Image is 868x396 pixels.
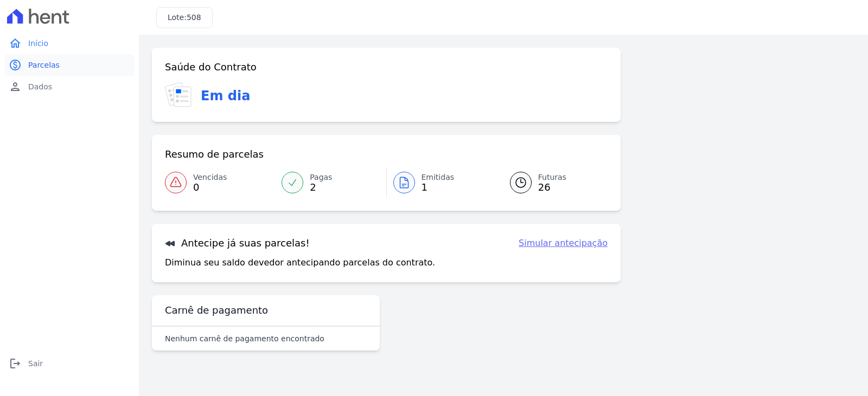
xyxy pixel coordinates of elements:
h3: Carnê de pagamento [165,304,268,317]
i: home [9,37,22,50]
span: 508 [187,13,201,22]
span: Emitidas [422,172,455,183]
span: 1 [422,183,455,192]
a: logoutSair [4,353,135,374]
a: Emitidas 1 [387,167,497,198]
p: Diminua seu saldo devedor antecipando parcelas do contrato. [165,256,435,269]
a: personDados [4,76,135,98]
span: Parcelas [28,60,60,70]
h3: Lote: [168,12,201,23]
h3: Em dia [201,86,250,106]
i: logout [9,357,22,370]
span: Vencidas [193,172,227,183]
span: Início [28,38,48,49]
h3: Resumo de parcelas [165,148,264,161]
a: Vencidas 0 [165,167,275,198]
i: paid [9,59,22,72]
h3: Antecipe já suas parcelas! [165,237,310,250]
span: Dados [28,81,52,92]
a: Futuras 26 [497,167,608,198]
span: Futuras [538,172,566,183]
span: Sair [28,358,43,369]
a: homeInício [4,33,135,54]
h3: Saúde do Contrato [165,61,257,74]
a: Simular antecipação [519,237,608,250]
p: Nenhum carnê de pagamento encontrado [165,333,324,344]
span: 26 [538,183,566,192]
span: 0 [193,183,227,192]
span: Pagas [310,172,332,183]
i: person [9,80,22,93]
span: 2 [310,183,332,192]
a: Pagas 2 [275,167,386,198]
a: paidParcelas [4,54,135,76]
